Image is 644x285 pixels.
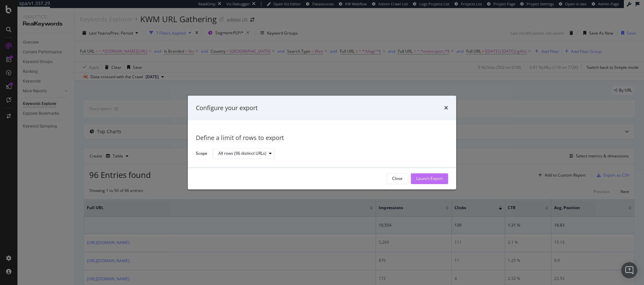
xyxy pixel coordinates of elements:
button: All rows (96 distinct URLs) [213,148,275,159]
div: Open Intercom Messenger [621,262,637,278]
div: Close [392,176,402,182]
div: Configure your export [196,104,258,112]
div: modal [188,96,456,189]
button: Close [386,173,408,184]
div: Define a limit of rows to export [196,134,448,143]
div: Launch Export [416,176,443,182]
div: All rows (96 distinct URLs) [218,152,266,156]
div: times [444,104,448,112]
button: Launch Export [411,173,448,184]
label: Scope [196,150,207,158]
